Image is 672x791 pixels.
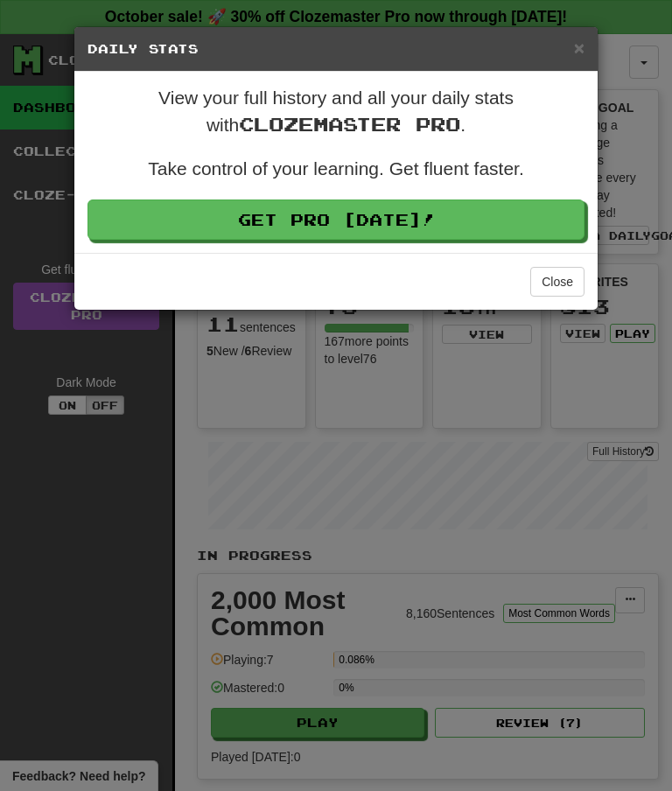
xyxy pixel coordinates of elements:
[87,199,584,240] a: Get Pro [DATE]!
[574,38,584,58] span: ×
[574,38,584,57] button: Close
[87,85,584,138] p: View your full history and all your daily stats with .
[530,267,584,297] button: Close
[239,113,460,135] span: Clozemaster Pro
[87,40,584,58] h5: Daily Stats
[87,156,584,182] p: Take control of your learning. Get fluent faster.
